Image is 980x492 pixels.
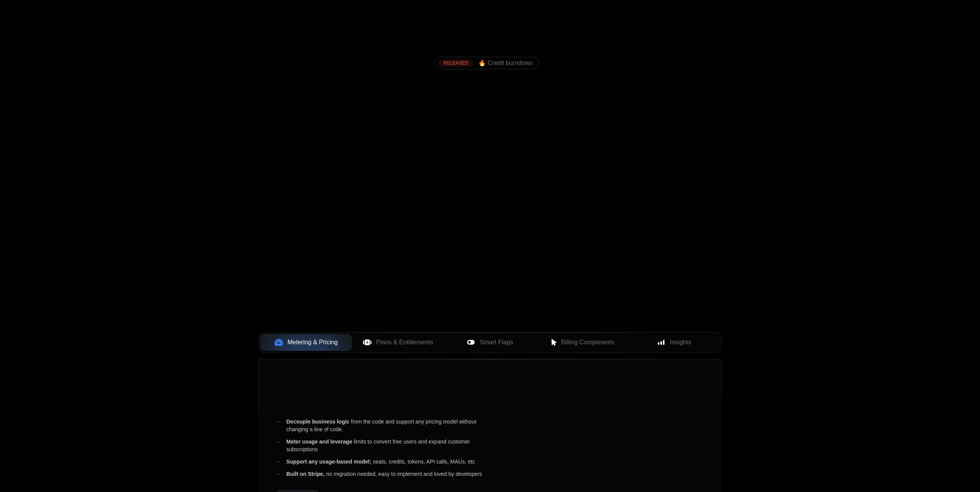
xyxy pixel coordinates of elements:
span: Decouple business logic [286,419,349,425]
span: 🔥 Credit burndown [478,60,533,67]
div: from the code and support any pricing model without changing a line of code. [277,418,496,433]
button: Metering & Pricing [260,334,352,351]
div: seats, credits, tokens, API calls, MAUs, etc [277,458,496,465]
a: [object Object],[object Object] [438,59,533,67]
span: Meter usage and leverage [286,439,352,445]
span: Billing Components [561,338,614,347]
span: Built on Stripe, [286,471,325,477]
div: no migration needed, easy to implement and loved by developers [277,470,496,478]
span: Plans & Entitlements [376,338,433,347]
button: Plans & Entitlements [352,334,444,351]
div: limits to convert free users and expand customer subscriptions [277,438,496,453]
div: RELEASED [438,59,474,67]
button: Billing Components [536,334,628,351]
span: Support any usage-based model; [286,459,371,465]
button: Smart Flags [444,334,536,351]
span: Smart Flags [480,338,513,347]
span: Metering & Pricing [288,338,338,347]
button: Insights [628,334,720,351]
span: Insights [670,338,691,347]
